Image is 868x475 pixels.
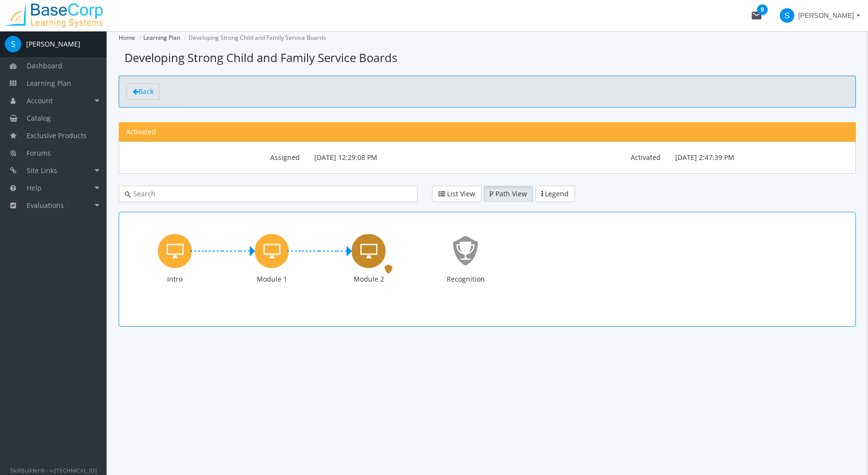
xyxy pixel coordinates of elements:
div: Recognition - Activated [417,220,514,319]
span: Legend [545,189,569,198]
span: Evaluations [27,201,64,210]
span: Learning Plan [27,79,71,88]
span: Developing Strong Child and Family Service Boards [124,49,397,65]
span: Account [27,96,53,105]
div: Module 2 [320,220,417,319]
label: Assigned [126,149,307,162]
span: List View [447,189,475,198]
span: Path View [496,189,527,198]
div: Learning Path [119,212,856,327]
span: Catalog [27,113,51,123]
div: Recognition [436,275,495,284]
li: Developing Strong Child and Family Service Boards [182,31,326,45]
div: Module 2 [340,275,398,284]
span: Forums [27,148,51,158]
div: Module 1 [223,220,320,319]
div: Intro [126,220,223,319]
span: S [780,8,794,23]
div: [PERSON_NAME] [26,39,80,49]
span: S [5,36,21,52]
span: [PERSON_NAME] [798,7,854,24]
a: Home [119,33,135,42]
nav: Breadcrumbs [119,31,856,45]
small: SkillBuilder® - v.[TECHNICAL_ID] [10,466,97,474]
mat-icon: mail [751,10,762,21]
a: Learning Plan [143,33,180,42]
span: Dashboard [27,61,62,70]
span: Exclusive Products [27,131,87,140]
span: Site Links [27,166,57,175]
span: Help [27,183,42,192]
span: Activated [126,127,156,136]
label: Activated [487,149,668,162]
section: toolbar [119,76,856,108]
section: Learning Path Information [119,122,856,174]
input: Search [131,189,411,199]
a: Back [126,83,160,100]
p: [DATE] 12:29:08 PM [314,149,480,166]
p: [DATE] 2:47:39 PM [675,149,841,166]
div: Module 1 [243,275,301,284]
span: Back [139,87,154,96]
div: Intro [146,275,204,284]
